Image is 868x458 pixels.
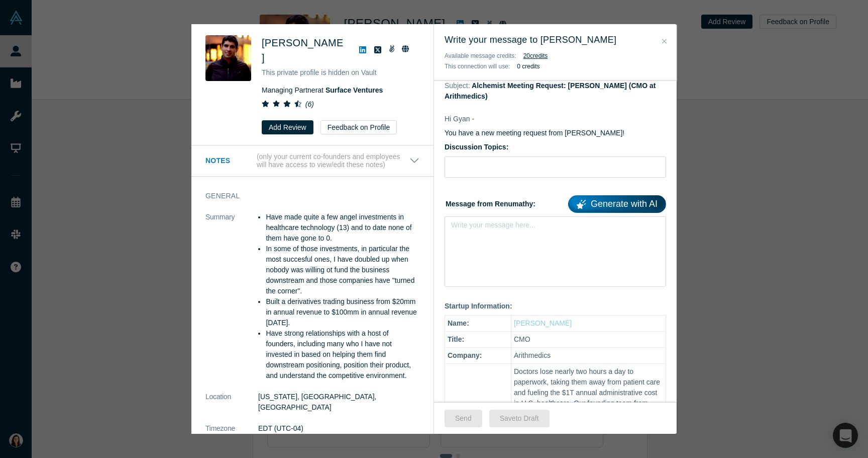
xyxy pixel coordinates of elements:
img: Gyan Kapur's Profile Image [205,35,251,81]
li: In some of those investments, in particular the most succesful ones, I have doubled up when nobod... [266,244,419,296]
span: Available message credits: [445,52,516,59]
h3: Write your message to [PERSON_NAME] [445,33,666,47]
button: Feedback on Profile [320,120,397,134]
button: Saveto Draft [489,410,550,427]
dd: EDT (UTC-04) [258,423,419,434]
b: 0 credits [517,63,539,70]
p: This private profile is hidden on Vault [262,67,419,78]
dt: Timezone [205,423,258,444]
dd: [US_STATE], [GEOGRAPHIC_DATA], [GEOGRAPHIC_DATA] [258,392,419,413]
button: Send [445,410,482,427]
li: Built a derivatives trading business from $20mm in annual revenue to $100mm in annual revenue [DA... [266,296,419,328]
h3: General [205,191,405,201]
p: (only your current co-founders and employees will have access to view/edit these notes) [257,152,409,170]
dt: Location [205,392,258,423]
button: Add Review [262,120,313,134]
i: ( 6 ) [305,100,314,108]
div: rdw-editor [452,220,660,237]
li: Have strong relationships with a host of founders, including many who I have not invested in base... [266,328,419,381]
button: Notes (only your current co-founders and employees will have access to view/edit these notes) [205,152,419,170]
dd: Alchemist Meeting Request: [PERSON_NAME] (CMO at Arithmedics) [445,82,656,100]
span: Managing Partner at [262,86,383,94]
a: Generate with AI [568,195,666,213]
dt: Summary [205,212,258,392]
li: Have made quite a few angel investments in healthcare technology (13) and to date none of them ha... [266,212,419,244]
button: Close [659,36,670,47]
a: Surface Ventures [325,86,383,94]
button: 20credits [523,51,548,61]
span: [PERSON_NAME] [262,37,344,63]
div: rdw-wrapper [445,216,666,287]
p: You have a new meeting request from [PERSON_NAME]! [445,128,666,138]
label: Message from Renumathy: [445,192,666,213]
dt: Subject: [445,81,470,91]
span: This connection will use: [445,63,510,70]
p: Hi Gyan - [445,114,666,124]
h3: Notes [205,156,255,166]
label: Discussion Topics: [445,142,666,152]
